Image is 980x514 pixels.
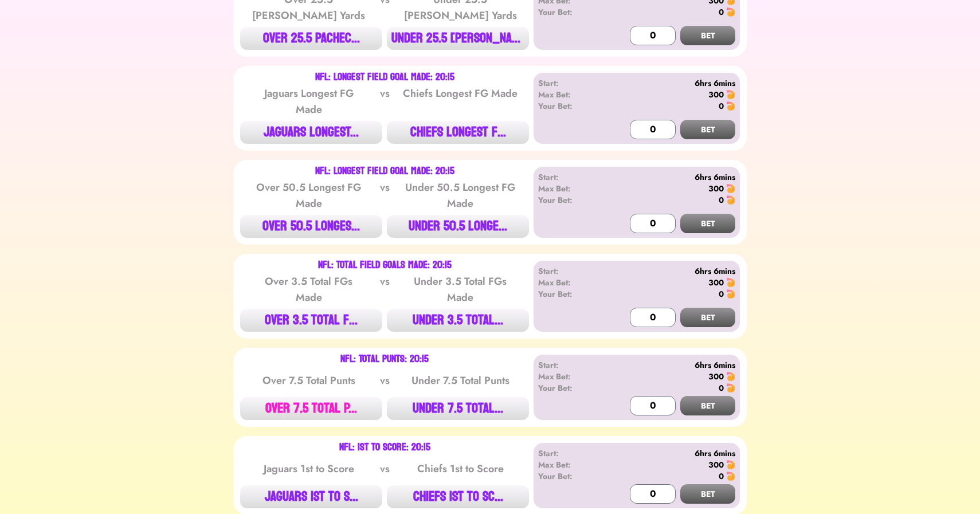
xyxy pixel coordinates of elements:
[680,484,735,504] button: BET
[719,382,724,394] div: 0
[538,288,604,300] div: Your Bet:
[726,460,735,469] img: 🍤
[402,273,518,305] div: Under 3.5 Total FGs Made
[251,85,367,117] div: Jaguars Longest FG Made
[538,448,604,459] div: Start:
[387,27,529,50] button: UNDER 25.5 [PERSON_NAME]...
[387,309,529,332] button: UNDER 3.5 TOTAL...
[726,7,735,17] img: 🍤
[378,179,392,211] div: vs
[726,101,735,111] img: 🍤
[604,77,735,89] div: 6hrs 6mins
[538,171,604,183] div: Start:
[251,372,367,389] div: Over 7.5 Total Punts
[240,397,382,420] button: OVER 7.5 TOTAL P...
[708,183,724,194] div: 300
[538,89,604,100] div: Max Bet:
[604,171,735,183] div: 6hrs 6mins
[680,308,735,327] button: BET
[726,278,735,287] img: 🍤
[240,27,382,50] button: OVER 25.5 PACHEC...
[708,371,724,382] div: 300
[726,289,735,299] img: 🍤
[240,121,382,144] button: JAGUARS LONGEST...
[402,85,518,117] div: Chiefs Longest FG Made
[719,100,724,112] div: 0
[251,461,367,477] div: Jaguars 1st to Score
[708,89,724,100] div: 300
[318,261,452,270] div: NFL: Total Field Goals Made: 20:15
[719,470,724,482] div: 0
[719,194,724,206] div: 0
[726,184,735,193] img: 🍤
[402,372,518,389] div: Under 7.5 Total Punts
[726,372,735,381] img: 🍤
[378,461,392,477] div: vs
[538,382,604,394] div: Your Bet:
[538,371,604,382] div: Max Bet:
[538,265,604,277] div: Start:
[402,461,518,477] div: Chiefs 1st to Score
[726,90,735,99] img: 🍤
[387,215,529,238] button: UNDER 50.5 LONGE...
[387,397,529,420] button: UNDER 7.5 TOTAL...
[708,459,724,470] div: 300
[538,77,604,89] div: Start:
[378,372,392,389] div: vs
[402,179,518,211] div: Under 50.5 Longest FG Made
[538,277,604,288] div: Max Bet:
[315,167,454,176] div: NFL: Longest Field Goal Made: 20:15
[726,195,735,205] img: 🍤
[378,85,392,117] div: vs
[604,448,735,459] div: 6hrs 6mins
[726,472,735,481] img: 🍤
[339,443,430,452] div: NFL: 1st to Score: 20:15
[538,470,604,482] div: Your Bet:
[538,359,604,371] div: Start:
[240,309,382,332] button: OVER 3.5 TOTAL F...
[680,214,735,233] button: BET
[680,120,735,139] button: BET
[719,6,724,18] div: 0
[604,359,735,371] div: 6hrs 6mins
[708,277,724,288] div: 300
[340,355,429,364] div: NFL: Total Punts: 20:15
[604,265,735,277] div: 6hrs 6mins
[538,6,604,18] div: Your Bet:
[719,288,724,300] div: 0
[251,273,367,305] div: Over 3.5 Total FGs Made
[538,194,604,206] div: Your Bet:
[387,121,529,144] button: CHIEFS LONGEST F...
[538,459,604,470] div: Max Bet:
[378,273,392,305] div: vs
[315,73,454,82] div: NFL: Longest Field Goal Made: 20:15
[538,100,604,112] div: Your Bet:
[240,485,382,508] button: JAGUARS 1ST TO S...
[726,383,735,393] img: 🍤
[680,396,735,415] button: BET
[538,183,604,194] div: Max Bet:
[387,485,529,508] button: CHIEFS 1ST TO SC...
[251,179,367,211] div: Over 50.5 Longest FG Made
[240,215,382,238] button: OVER 50.5 LONGES...
[680,26,735,45] button: BET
